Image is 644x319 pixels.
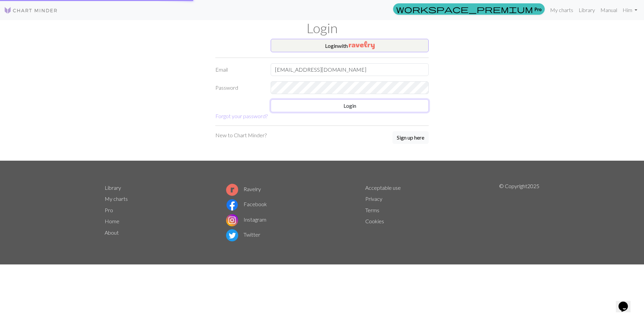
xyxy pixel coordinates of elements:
[4,6,58,14] img: Logo
[365,207,379,213] a: Terms
[226,231,260,238] a: Twitter
[598,3,620,17] a: Manual
[105,195,128,202] a: My charts
[211,63,267,76] label: Email
[215,113,268,119] a: Forgot your password?
[215,131,267,139] p: New to Chart Minder?
[620,3,640,17] a: Him
[392,131,429,144] button: Sign up here
[226,201,267,207] a: Facebook
[365,218,384,224] a: Cookies
[396,4,533,14] span: workspace_premium
[271,99,429,112] button: Login
[101,20,543,36] h1: Login
[499,182,539,243] p: © Copyright 2025
[392,131,429,145] a: Sign up here
[105,218,119,224] a: Home
[211,81,267,94] label: Password
[105,229,119,236] a: About
[105,207,113,213] a: Pro
[105,184,121,191] a: Library
[226,199,238,211] img: Facebook logo
[365,184,401,191] a: Acceptable use
[616,292,637,312] iframe: chat widget
[226,216,266,223] a: Instagram
[393,3,545,15] a: Pro
[226,186,261,192] a: Ravelry
[271,39,429,52] button: Loginwith
[547,3,576,17] a: My charts
[365,195,382,202] a: Privacy
[226,229,238,241] img: Twitter logo
[226,214,238,226] img: Instagram logo
[349,41,375,49] img: Ravelry
[576,3,598,17] a: Library
[226,184,238,196] img: Ravelry logo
